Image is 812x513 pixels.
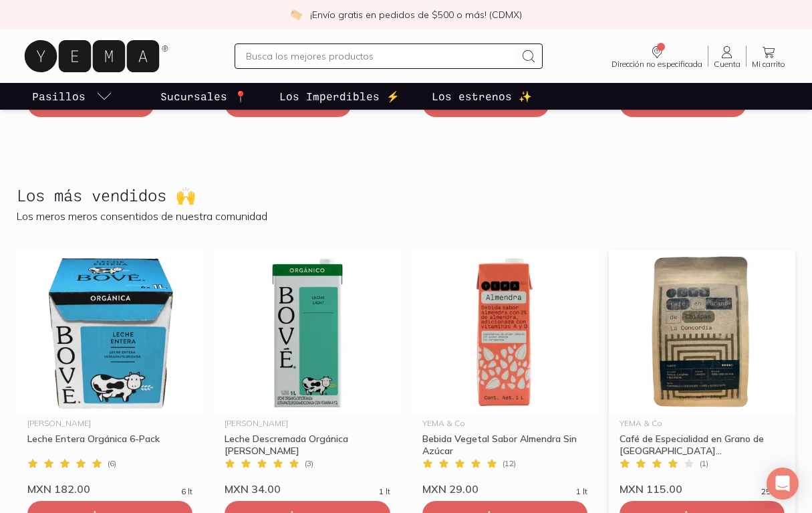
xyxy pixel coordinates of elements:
[422,419,587,427] div: YEMA & Co
[27,482,90,496] span: MXN 182.00
[429,83,535,110] a: Los estrenos ✨
[379,488,390,496] span: 1 lt
[181,488,192,496] span: 6 lt
[277,83,402,110] a: Los Imperdibles ⚡️
[290,9,302,21] img: check
[27,419,192,427] div: [PERSON_NAME]
[576,488,587,496] span: 1 lt
[747,44,791,68] a: Mi carrito
[225,419,390,427] div: [PERSON_NAME]
[503,459,516,468] span: ( 12 )
[620,433,785,457] div: Café de Especialidad en Grano de [GEOGRAPHIC_DATA]...
[214,249,400,496] a: Leche Descremada Orgánica Bové[PERSON_NAME]Leche Descremada Orgánica [PERSON_NAME](3)MXN 34.001 lt
[432,88,532,104] p: Los estrenos ✨
[17,187,196,204] h2: Los más vendidos 🙌
[17,249,203,414] img: Leche Entera Orgánica 6-Pack
[422,482,479,496] span: MXN 29.00
[606,44,708,68] a: Dirección no especificada
[412,249,598,496] a: Bebida Vegetal Sabor Almendra Sin AzúcarYEMA & CoBebida Vegetal Sabor Almendra Sin Azúcar(12)MXN ...
[17,249,203,496] a: Leche Entera Orgánica 6-Pack[PERSON_NAME]Leche Entera Orgánica 6-Pack(6)MXN 182.006 lt
[17,209,795,223] p: Los meros meros consentidos de nuestra comunidad
[225,482,281,496] span: MXN 34.00
[620,482,682,496] span: MXN 115.00
[612,60,702,68] span: Dirección no especificada
[27,433,192,457] div: Leche Entera Orgánica 6-Pack
[752,60,785,68] span: Mi carrito
[700,459,708,468] span: ( 1 )
[214,249,400,414] img: Leche Descremada Orgánica Bové
[708,44,746,68] a: Cuenta
[225,433,390,457] div: Leche Descremada Orgánica [PERSON_NAME]
[412,249,598,414] img: Bebida Vegetal Sabor Almendra Sin Azúcar
[305,459,313,468] span: ( 3 )
[767,468,799,500] div: Open Intercom Messenger
[761,488,785,496] span: 250 gr
[160,88,247,104] p: Sucursales 📍
[609,249,795,414] img: Café de Especialidad en Grano de Chiapas La Concordia
[310,8,522,21] p: ¡Envío gratis en pedidos de $500 o más! (CDMX)
[32,88,86,104] p: Pasillos
[279,88,400,104] p: Los Imperdibles ⚡️
[108,459,116,468] span: ( 6 )
[422,433,587,457] div: Bebida Vegetal Sabor Almendra Sin Azúcar
[609,249,795,496] a: Café de Especialidad en Grano de Chiapas La ConcordiaYEMA & CoCafé de Especialidad en Grano de [G...
[246,48,515,64] input: Busca los mejores productos
[714,60,740,68] span: Cuenta
[29,83,115,110] a: pasillo-todos-link
[620,419,785,427] div: YEMA & Co
[158,83,250,110] a: Sucursales 📍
